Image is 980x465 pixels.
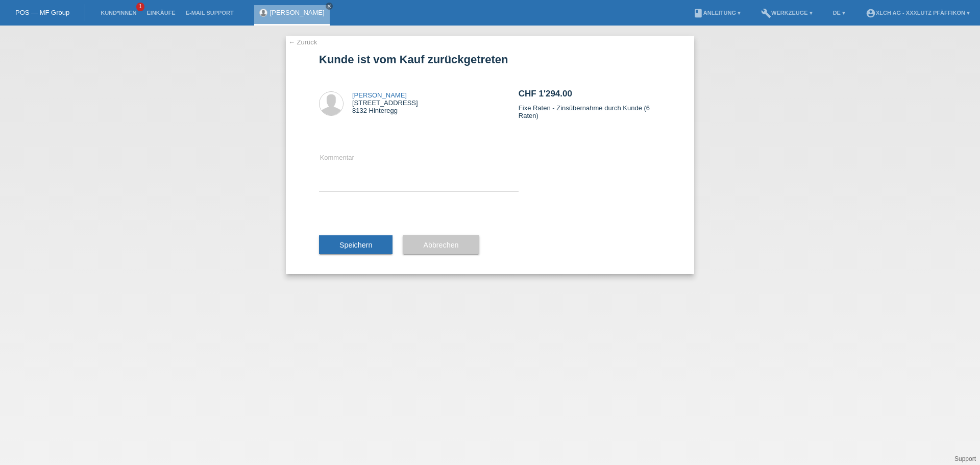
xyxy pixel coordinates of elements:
i: book [693,8,703,18]
h2: CHF 1'294.00 [519,89,661,104]
a: [PERSON_NAME] [270,9,325,16]
a: buildWerkzeuge ▾ [756,10,818,16]
i: account_circle [866,8,876,18]
a: DE ▾ [828,10,850,16]
h1: Kunde ist vom Kauf zurückgetreten [319,53,661,66]
span: Speichern [339,241,372,249]
a: POS — MF Group [15,9,69,16]
a: Kund*innen [95,10,141,16]
button: Speichern [319,235,393,255]
a: E-Mail Support [181,10,239,16]
a: bookAnleitung ▾ [688,10,746,16]
a: account_circleXLCH AG - XXXLutz Pfäffikon ▾ [861,10,975,16]
span: 1 [136,3,144,11]
div: [STREET_ADDRESS] 8132 Hinteregg [352,91,418,114]
span: Abbrechen [423,241,458,249]
a: Einkäufe [141,10,180,16]
i: close [327,4,332,9]
i: build [761,8,771,18]
button: Abbrechen [403,235,479,255]
a: close [326,3,333,10]
a: ← Zurück [288,38,317,46]
a: Support [954,455,976,462]
div: Fixe Raten - Zinsübernahme durch Kunde (6 Raten) [519,71,661,137]
a: [PERSON_NAME] [352,91,407,99]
